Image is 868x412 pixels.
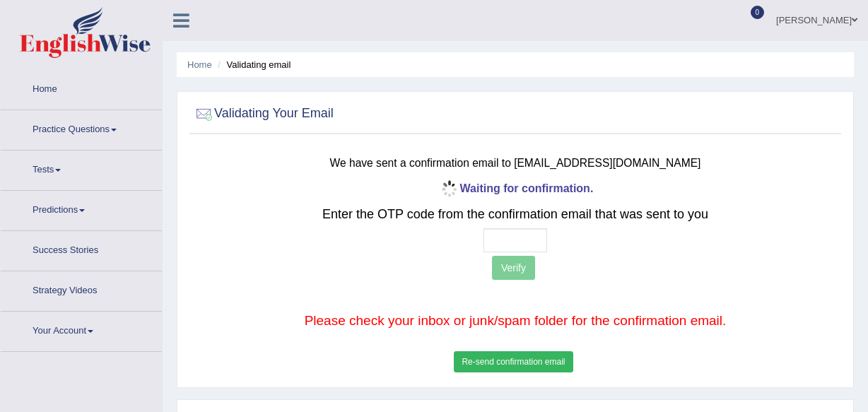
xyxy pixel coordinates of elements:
[1,231,162,266] a: Success Stories
[1,191,162,226] a: Predictions
[193,103,334,124] h2: Validating Your Email
[438,182,594,194] b: Waiting for confirmation.
[187,59,212,70] a: Home
[1,312,162,347] a: Your Account
[214,58,291,71] li: Validating email
[330,157,701,169] small: We have sent a confirmation email to [EMAIL_ADDRESS][DOMAIN_NAME]
[248,208,783,222] h2: Enter the OTP code from the confirmation email that was sent to you
[454,351,573,372] button: Re-send confirmation email
[751,6,765,19] span: 0
[438,178,460,201] img: icon-progress-circle-small.gif
[1,151,162,186] a: Tests
[248,311,783,331] p: Please check your inbox or junk/spam folder for the confirmation email.
[1,110,162,146] a: Practice Questions
[1,271,162,307] a: Strategy Videos
[1,70,162,105] a: Home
